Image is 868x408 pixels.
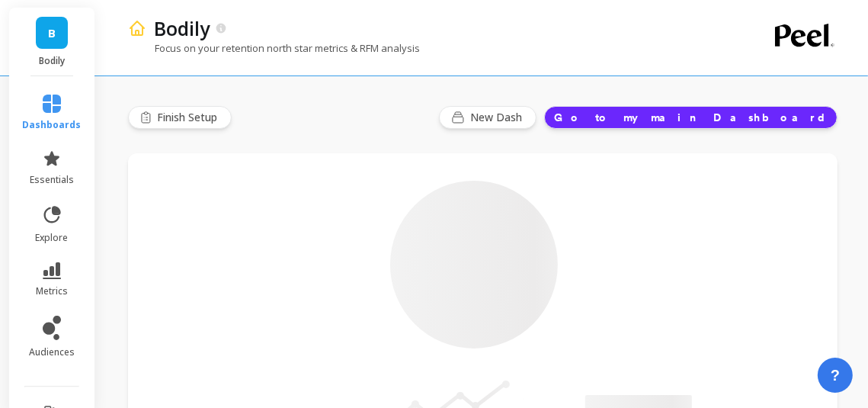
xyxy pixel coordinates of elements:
[470,110,527,125] span: New Dash
[831,365,840,386] span: ?
[29,346,75,358] span: audiences
[36,285,68,297] span: metrics
[128,19,146,37] img: header icon
[36,232,69,244] span: explore
[30,174,74,186] span: essentials
[544,106,838,129] button: Go to my main Dashboard
[439,106,536,129] button: New Dash
[157,110,222,125] span: Finish Setup
[818,358,853,393] button: ?
[128,106,232,129] button: Finish Setup
[48,24,56,42] span: B
[24,55,80,67] p: Bodily
[23,119,82,131] span: dashboards
[154,15,210,41] p: Bodily
[128,41,420,55] p: Focus on your retention north star metrics & RFM analysis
